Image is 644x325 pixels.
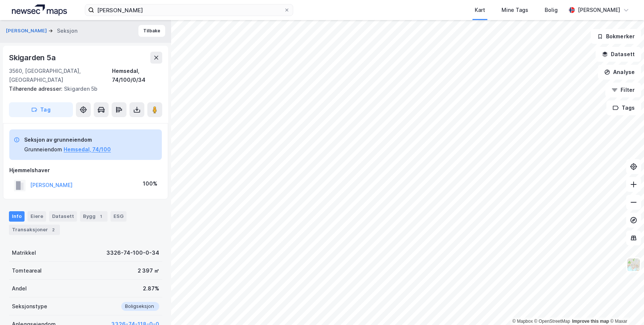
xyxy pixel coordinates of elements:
[9,67,112,84] div: 3560, [GEOGRAPHIC_DATA], [GEOGRAPHIC_DATA]
[6,27,48,35] button: [PERSON_NAME]
[627,258,641,272] img: Z
[598,65,641,80] button: Analyse
[28,211,46,222] div: Eiere
[512,319,533,324] a: Mapbox
[606,100,641,115] button: Tags
[9,84,156,93] div: Skigarden 5b
[138,266,159,275] div: 2 397 ㎡
[57,26,77,35] div: Seksjon
[112,67,162,84] div: Hemsedal, 74/100/0/34
[12,4,67,16] img: logo.a4113a55bc3d86da70a041830d287a7e.svg
[12,284,27,293] div: Andel
[106,248,159,257] div: 3326-74-100-0-34
[9,86,64,92] span: Tilhørende adresser:
[578,6,620,15] div: [PERSON_NAME]
[24,135,111,144] div: Seksjon av grunneiendom
[12,302,47,311] div: Seksjonstype
[545,6,558,15] div: Bolig
[607,289,644,325] iframe: Chat Widget
[143,284,159,293] div: 2.87%
[502,6,528,15] div: Mine Tags
[9,166,162,175] div: Hjemmelshaver
[12,248,36,257] div: Matrikkel
[24,145,62,154] div: Grunneiendom
[475,6,485,15] div: Kart
[534,319,570,324] a: OpenStreetMap
[12,266,42,275] div: Tomteareal
[97,213,105,220] div: 1
[9,211,25,222] div: Info
[605,83,641,97] button: Filter
[572,319,609,324] a: Improve this map
[138,25,165,37] button: Tilbake
[596,47,641,62] button: Datasett
[80,211,108,222] div: Bygg
[9,225,60,235] div: Transaksjoner
[64,145,111,154] button: Hemsedal, 74/100
[591,29,641,44] button: Bokmerker
[49,226,57,234] div: 2
[9,102,73,117] button: Tag
[94,4,284,16] input: Søk på adresse, matrikkel, gårdeiere, leietakere eller personer
[9,52,57,64] div: Skigarden 5a
[143,179,157,188] div: 100%
[49,211,77,222] div: Datasett
[110,211,126,222] div: ESG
